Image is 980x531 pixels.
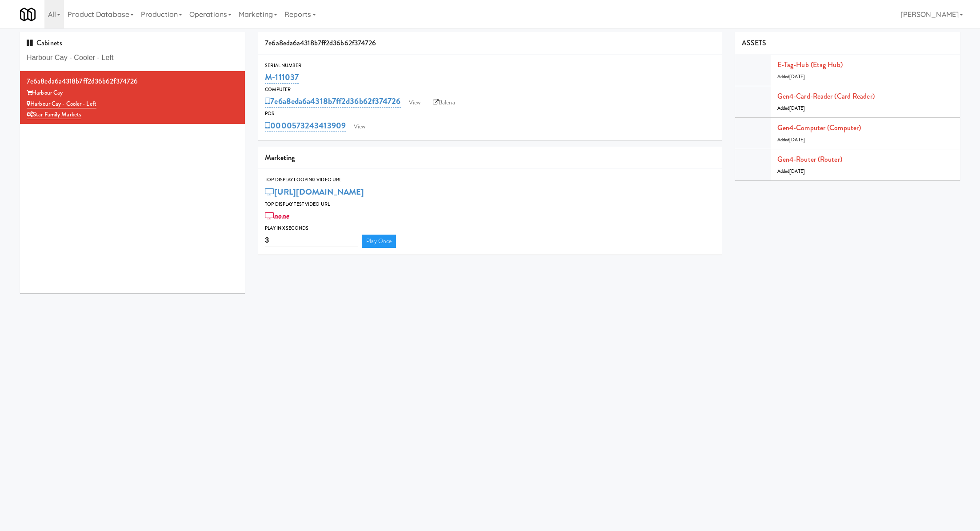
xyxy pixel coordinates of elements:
[789,136,805,143] span: [DATE]
[265,200,715,209] div: Top Display Test Video Url
[258,32,721,55] div: 7e6a8eda6a4318b7ff2d36b62f374726
[789,105,805,112] span: [DATE]
[265,85,715,94] div: Computer
[777,91,875,101] a: Gen4-card-reader (Card Reader)
[265,61,715,70] div: Serial Number
[27,75,238,88] div: 7e6a8eda6a4318b7ff2d36b62f374726
[265,95,400,108] a: 7e6a8eda6a4318b7ff2d36b62f374726
[27,110,81,119] a: Star Family Markets
[265,120,346,132] a: 0000573243413909
[404,96,425,109] a: View
[362,235,396,248] a: Play Once
[777,60,843,70] a: E-tag-hub (Etag Hub)
[789,168,805,175] span: [DATE]
[742,38,767,48] span: ASSETS
[777,73,805,80] span: Added
[349,120,370,133] a: View
[777,168,805,175] span: Added
[27,100,96,108] a: Harbour Cay - Cooler - Left
[265,186,364,198] a: [URL][DOMAIN_NAME]
[27,38,62,48] span: Cabinets
[265,224,715,233] div: Play in X seconds
[428,96,460,109] a: Balena
[27,50,238,66] input: Search cabinets
[265,109,715,118] div: POS
[777,154,842,164] a: Gen4-router (Router)
[777,123,861,133] a: Gen4-computer (Computer)
[20,7,36,22] img: Micromart
[27,88,238,99] div: Harbour Cay
[20,71,245,124] li: 7e6a8eda6a4318b7ff2d36b62f374726Harbour Cay Harbour Cay - Cooler - LeftStar Family Markets
[777,136,805,143] span: Added
[265,71,299,84] a: M-111037
[777,105,805,112] span: Added
[265,210,289,222] a: none
[265,176,715,184] div: Top Display Looping Video Url
[265,152,295,163] span: Marketing
[789,73,805,80] span: [DATE]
